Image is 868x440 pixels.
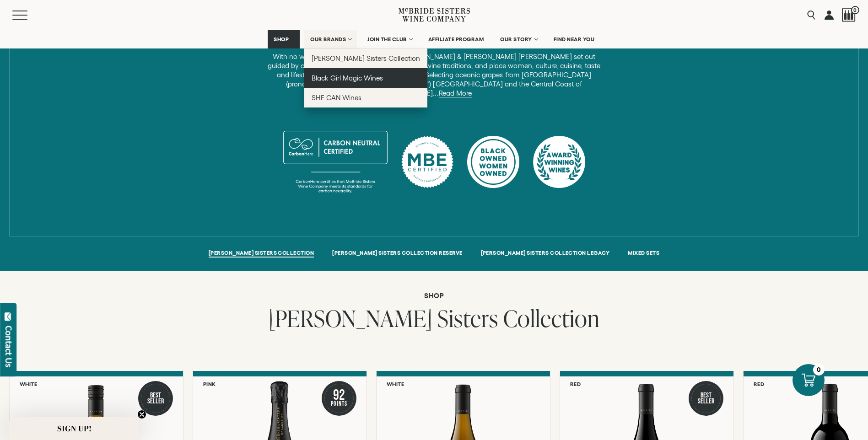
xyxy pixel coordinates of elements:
[494,30,543,48] a: OUR STORY
[312,74,383,82] span: Black Girl Magic Wines
[570,381,581,387] h6: Red
[851,6,859,14] span: 0
[503,302,600,334] span: Collection
[481,250,610,258] a: [PERSON_NAME] SISTERS COLLECTION LEGACY
[4,326,13,367] div: Contact Us
[628,250,659,258] a: MIXED SETS
[137,410,146,419] button: Close teaser
[361,30,418,48] a: JOIN THE CLUB
[439,89,472,97] a: Read More
[428,36,484,43] span: AFFILIATE PROGRAM
[57,423,92,434] span: SIGN UP!
[422,30,490,48] a: AFFILIATE PROGRAM
[500,36,532,43] span: OUR STORY
[12,11,45,20] button: Mobile Menu Trigger
[9,417,139,440] div: SIGN UP!Close teaser
[274,36,289,43] span: SHOP
[304,48,427,68] a: [PERSON_NAME] Sisters Collection
[304,30,357,48] a: OUR BRANDS
[312,54,420,62] span: [PERSON_NAME] Sisters Collection
[332,250,462,258] a: [PERSON_NAME] SISTERS COLLECTION RESERVE
[754,381,765,387] h6: Red
[437,302,498,334] span: Sisters
[554,36,595,43] span: FIND NEAR YOU
[367,36,407,43] span: JOIN THE CLUB
[813,364,825,376] div: 0
[20,381,38,387] h6: White
[268,30,300,48] a: SHOP
[548,30,601,48] a: FIND NEAR YOU
[269,302,432,334] span: [PERSON_NAME]
[304,88,427,107] a: SHE CAN Wines
[387,381,404,387] h6: White
[209,250,314,258] a: [PERSON_NAME] SISTERS COLLECTION
[312,94,361,102] span: SHE CAN Wines
[203,381,216,387] h6: Pink
[262,52,606,98] p: With no winemaking legacy to stand on, [PERSON_NAME] & [PERSON_NAME] [PERSON_NAME] set out guided...
[304,68,427,88] a: Black Girl Magic Wines
[310,36,346,43] span: OUR BRANDS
